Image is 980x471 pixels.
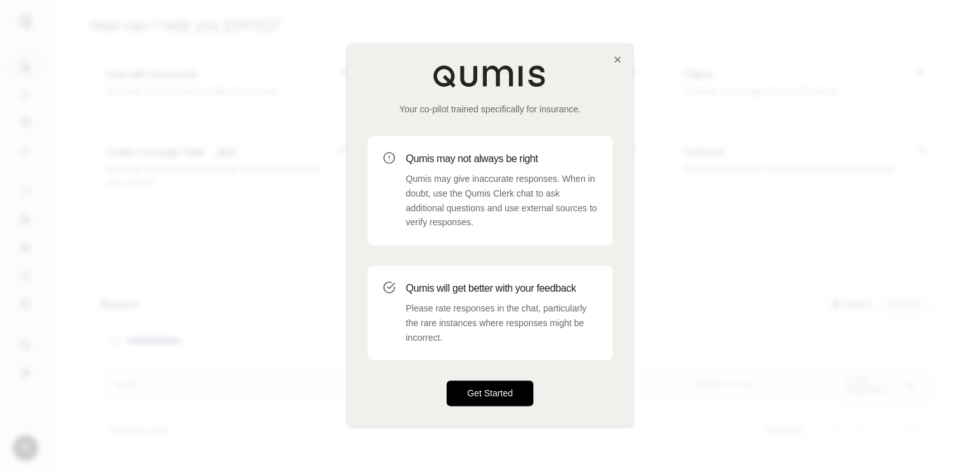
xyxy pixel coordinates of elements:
h3: Qumis may not always be right [406,151,597,167]
button: Get Started [447,381,533,407]
p: Please rate responses in the chat, particularly the rare instances where responses might be incor... [406,301,597,345]
h3: Qumis will get better with your feedback [406,281,597,296]
img: Qumis Logo [433,64,547,87]
p: Your co-pilot trained specifically for insurance. [367,103,612,116]
p: Qumis may give inaccurate responses. When in doubt, use the Qumis Clerk chat to ask additional qu... [406,172,597,230]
